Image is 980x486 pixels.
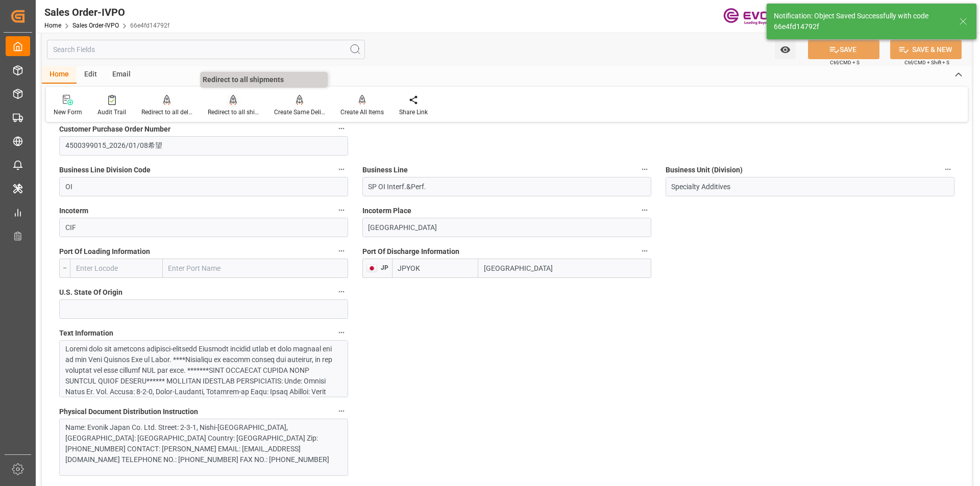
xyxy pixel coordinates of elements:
div: Email [105,66,138,84]
button: SAVE [808,40,879,59]
span: Business Line Division Code [59,165,151,175]
span: Ctrl/CMD + Shift + S [904,59,949,66]
button: Business Line Division Code [335,163,348,176]
div: Redirect to all shipments [208,108,259,117]
span: Business Line [362,165,408,175]
a: Home [44,22,61,29]
span: Port Of Loading Information [59,246,150,257]
div: Create All Items [340,108,384,117]
span: Physical Document Distribution Instruction [59,406,198,417]
span: Ctrl/CMD + S [830,59,860,66]
div: Create Same Delivery Date [274,108,325,117]
button: Customer Purchase Order Number [335,122,348,135]
input: Enter Locode [392,259,478,278]
div: New Form [54,108,82,117]
input: Search Fields [47,40,365,59]
div: Edit [77,66,105,84]
button: Port Of Loading Information [335,244,348,258]
span: Incoterm Place [362,206,411,216]
span: Text Information [59,328,113,339]
span: Business Unit (Division) [666,165,743,175]
span: Incoterm [59,206,88,216]
button: Physical Document Distribution Instruction [335,404,348,418]
a: Sales Order-IVPO [72,22,119,29]
img: country [366,264,377,272]
div: Notification: Object Saved Successfully with code 66e4fd14792f [774,11,949,32]
button: Port Of Discharge Information [638,244,651,258]
p: Redirect to all shipments [200,72,328,88]
div: Share Link [399,108,428,117]
div: Sales Order-IVPO [44,5,169,20]
img: Evonik-brand-mark-Deep-Purple-RGB.jpeg_1700498283.jpeg [723,8,790,25]
div: Name: Evonik Japan Co. Ltd. Street: 2-3-1, Nishi-[GEOGRAPHIC_DATA], [GEOGRAPHIC_DATA]: [GEOGRAPHI... [65,422,334,465]
div: Redirect to all deliveries [141,108,192,117]
button: Text Information [335,326,348,339]
div: Audit Trail [97,108,126,117]
button: SAVE & NEW [890,40,962,59]
button: Incoterm Place [638,203,651,217]
span: U.S. State Of Origin [59,287,122,298]
div: Home [42,66,77,84]
span: JP [377,264,388,271]
input: Enter Locode [70,259,163,278]
div: -- [59,259,70,278]
button: U.S. State Of Origin [335,285,348,298]
button: Incoterm [335,203,348,217]
input: Enter Port Name [163,259,348,278]
button: Business Line [638,163,651,176]
button: Business Unit (Division) [941,163,954,176]
input: Enter Port Name [478,259,651,278]
span: Customer Purchase Order Number [59,124,170,135]
span: Port Of Discharge Information [362,246,459,257]
button: open menu [775,40,796,59]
